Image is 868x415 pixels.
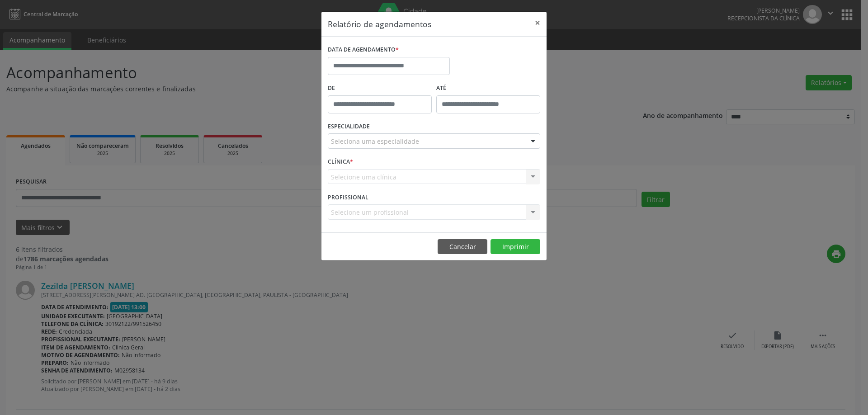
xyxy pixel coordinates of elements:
[328,190,368,204] label: PROFISSIONAL
[491,239,540,255] button: Imprimir
[328,43,399,57] label: DATA DE AGENDAMENTO
[438,239,487,255] button: Cancelar
[328,155,353,169] label: CLÍNICA
[528,12,547,34] button: Close
[331,137,419,146] span: Seleciona uma especialidade
[328,120,370,134] label: ESPECIALIDADE
[328,18,431,30] h5: Relatório de agendamentos
[436,81,540,95] label: ATÉ
[328,81,432,95] label: De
